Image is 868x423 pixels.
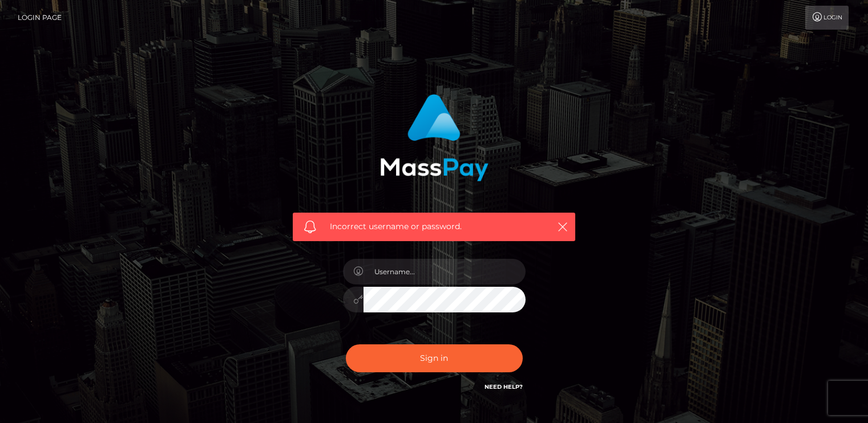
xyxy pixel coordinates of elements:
[18,6,62,30] a: Login Page
[380,94,488,181] img: MassPay Login
[330,221,538,233] span: Incorrect username or password.
[364,259,526,284] input: Username...
[346,344,523,372] button: Sign in
[485,383,523,391] a: Need Help?
[805,6,849,30] a: Login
